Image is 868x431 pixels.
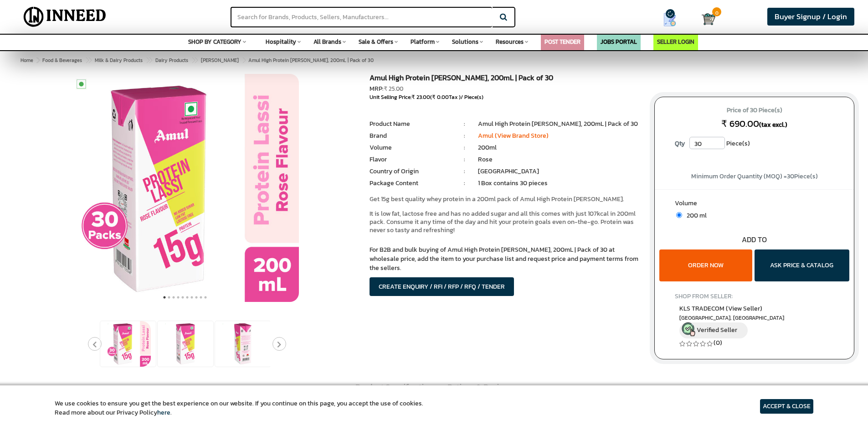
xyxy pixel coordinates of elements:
button: ORDER NOW [659,249,752,281]
span: East Delhi [679,314,829,322]
span: Verified Seller [697,325,737,335]
span: > [36,57,39,64]
span: ₹ 25.00 [384,84,403,93]
a: Dairy Products [154,55,190,66]
li: : [451,119,478,129]
span: Buyer Signup / Login [775,11,847,22]
span: ₹ 690.00 [721,117,759,130]
button: 2 [167,293,171,302]
span: Sale & Offers [359,37,393,46]
span: > [146,55,150,66]
li: Country of Origin [370,167,451,176]
button: 6 [185,293,190,302]
a: JOBS PORTAL [601,37,637,46]
li: 200ml [478,143,641,152]
img: Amul High Protein Rose Lassi, 200mL [220,321,266,367]
li: : [451,131,478,140]
a: Milk & Dairy Products [93,55,144,66]
button: 1 [162,293,167,302]
p: For B2B and bulk buying of Amul High Protein [PERSON_NAME], 200mL | Pack of 30 at wholesale price... [370,245,641,273]
button: Next [272,337,286,351]
span: Piece(s) [726,137,750,151]
input: Search for Brands, Products, Sellers, Manufacturers... [231,7,492,27]
button: ASK PRICE & CATALOG [755,249,849,281]
a: my Quotes [645,9,702,30]
li: Rose [478,155,641,164]
li: : [451,143,478,152]
img: Amul High Protein Rose Lassi, 200mL [163,321,208,367]
p: Get 15g best quality whey protein in a 200ml pack of Amul High Protein [PERSON_NAME]. [370,195,641,203]
span: > [191,55,196,66]
span: (tax excl.) [759,120,787,130]
span: All Brands [313,37,341,46]
span: / Piece(s) [461,93,483,101]
span: Food & Beverages [42,57,82,64]
a: Ratings & Reviews [441,377,519,398]
li: Flavor [370,155,451,164]
article: ACCEPT & CLOSE [760,399,813,414]
button: 5 [180,293,185,302]
span: Amul High Protein [PERSON_NAME], 200mL | Pack of 30 [41,57,374,64]
a: Amul (View Brand Store) [478,131,549,140]
li: Volume [370,143,451,152]
h4: SHOP FROM SELLER: [675,293,834,300]
span: SHOP BY CATEGORY [188,37,241,46]
a: POST TENDER [544,37,580,46]
li: [GEOGRAPHIC_DATA] [478,167,641,176]
span: [PERSON_NAME] [201,57,239,64]
span: Solutions [452,37,478,46]
p: It is low fat, lactose free and has no added sugar and all this comes with just 107kcal in 200ml ... [370,210,641,234]
button: 4 [176,293,180,302]
img: Show My Quotes [663,13,677,26]
label: Volume [675,199,834,210]
span: Price of 30 Piece(s) [663,103,845,118]
li: Package Content [370,179,451,188]
span: Dairy Products [155,57,188,64]
li: 1 Box contains 30 pieces [478,179,641,188]
a: KLS TRADECOM (View Seller) [GEOGRAPHIC_DATA], [GEOGRAPHIC_DATA] Verified Seller [679,304,829,338]
div: Unit Selling Price: ( Tax ) [370,93,641,101]
a: Food & Beverages [41,55,84,66]
button: CREATE ENQUIRY / RFI / RFP / RFQ / TENDER [370,277,514,296]
h1: Amul High Protein [PERSON_NAME], 200mL | Pack of 30 [370,74,641,84]
a: SELLER LOGIN [657,37,694,46]
span: 30 [787,171,794,181]
a: Home [19,55,35,66]
span: ₹ 23.00 [411,93,430,101]
span: > [85,55,90,66]
span: Milk & Dairy Products [95,57,143,64]
li: Brand [370,131,451,140]
article: We use cookies to ensure you get the best experience on our website. If you continue on this page... [55,399,423,417]
button: 8 [194,293,199,302]
li: Amul High Protein [PERSON_NAME], 200mL | Pack of 30 [478,119,641,129]
span: ₹ 0.00 [432,93,449,101]
span: > [242,55,247,66]
span: Minimum Order Quantity (MOQ) = Piece(s) [691,171,818,181]
button: Previous [88,337,102,351]
div: MRP: [370,84,641,93]
a: Cart 0 [702,9,710,29]
span: Hospitality [266,37,296,46]
li: : [451,155,478,164]
li: : [451,167,478,176]
span: Platform [411,37,435,46]
a: (0) [714,338,722,348]
span: Resources [496,37,524,46]
img: Amul High Protein Rose Lassi, 200mL [71,74,299,302]
div: ADD TO [655,234,854,245]
img: Amul High Protein Rose Lassi, 200mL [105,321,151,367]
li: Product Name [370,119,451,129]
img: Cart [702,12,715,26]
label: Qty [670,137,689,151]
img: inneed-verified-seller-icon.png [682,322,695,336]
button: 10 [203,293,208,302]
li: : [451,179,478,188]
button: 9 [199,293,203,302]
img: Inneed.Market [16,5,114,28]
a: here [157,408,170,417]
button: 7 [190,293,194,302]
a: Buyer Signup / Login [767,8,854,26]
a: [PERSON_NAME] [199,55,241,66]
button: 3 [171,293,176,302]
span: 0 [712,7,721,16]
